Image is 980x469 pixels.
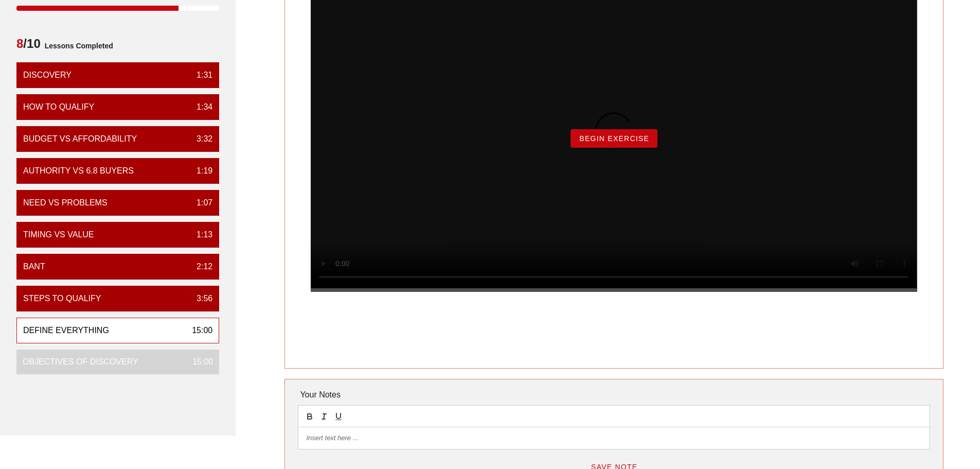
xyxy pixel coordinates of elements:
[188,197,212,209] div: 1:07
[41,36,113,56] span: Lessons Completed
[579,134,649,143] span: Begin Exercise
[23,133,137,145] div: Budget vs Affordability
[571,129,657,148] button: Begin Exercise
[23,69,72,81] div: Discovery
[184,324,212,337] div: 15:00
[23,260,45,273] div: BANT
[16,37,23,50] span: 8
[188,165,212,177] div: 1:19
[23,229,94,241] div: Timing vs Value
[188,229,212,241] div: 1:13
[23,292,101,305] div: Steps to Qualify
[23,324,109,337] div: Define Everything
[184,356,213,368] div: 15:00
[188,260,212,273] div: 2:12
[188,292,212,305] div: 3:56
[16,36,41,56] span: /10
[188,101,212,113] div: 1:34
[23,356,138,368] div: Objectives of Discovery
[23,165,134,177] div: Authority vs 6.8 Buyers
[298,385,930,405] div: Your Notes
[188,133,212,145] div: 3:32
[188,69,212,81] div: 1:31
[23,101,94,113] div: How To Qualify
[23,197,108,209] div: Need vs Problems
